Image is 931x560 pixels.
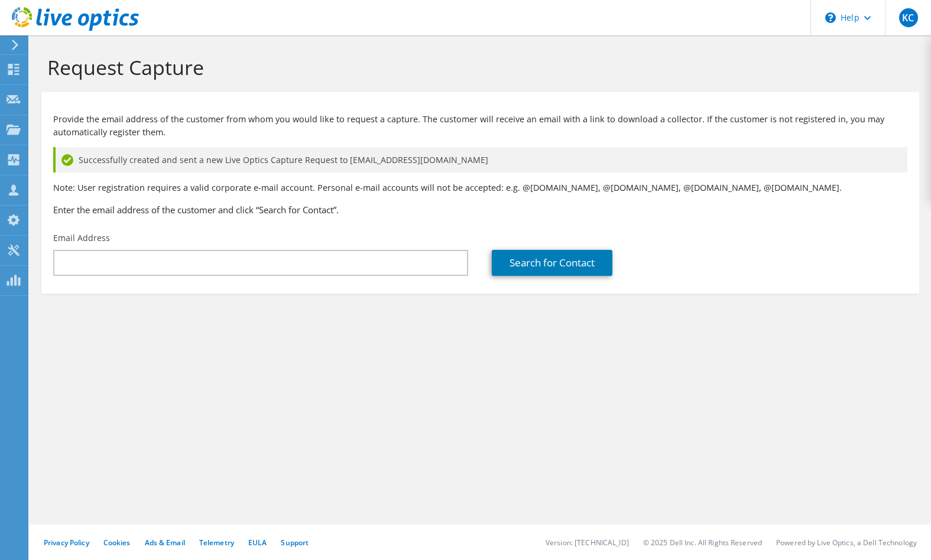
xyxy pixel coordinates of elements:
a: Privacy Policy [44,538,89,548]
a: Support [281,538,309,548]
span: Successfully created and sent a new Live Optics Capture Request to [EMAIL_ADDRESS][DOMAIN_NAME] [79,154,488,167]
a: EULA [248,538,267,548]
li: Powered by Live Optics, a Dell Technology [776,538,917,548]
p: Provide the email address of the customer from whom you would like to request a capture. The cust... [53,113,907,139]
h3: Enter the email address of the customer and click “Search for Contact”. [53,203,907,216]
a: Telemetry [199,538,234,548]
a: Ads & Email [145,538,185,548]
li: © 2025 Dell Inc. All Rights Reserved [643,538,762,548]
label: Email Address [53,232,110,244]
span: KC [899,8,918,27]
a: Search for Contact [492,250,612,276]
p: Note: User registration requires a valid corporate e-mail account. Personal e-mail accounts will ... [53,181,907,194]
a: Cookies [103,538,131,548]
h1: Request Capture [47,55,907,80]
svg: \n [825,12,836,23]
li: Version: [TECHNICAL_ID] [546,538,629,548]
